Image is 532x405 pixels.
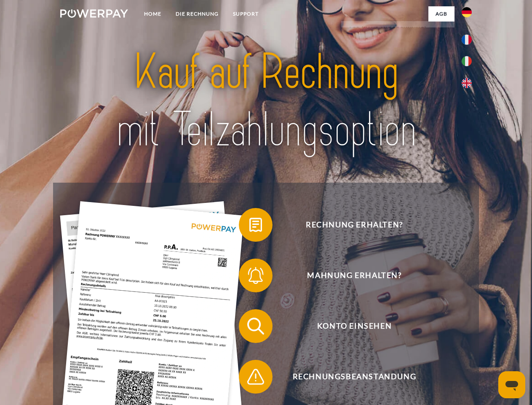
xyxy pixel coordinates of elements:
[251,208,457,242] span: Rechnung erhalten?
[137,6,168,22] a: Home
[245,265,266,286] img: qb_bell.svg
[462,35,472,45] img: fr
[462,7,472,17] img: de
[226,6,266,22] a: SUPPORT
[80,40,452,162] img: title-powerpay_de.svg
[239,360,458,394] button: Rechnungsbeanstandung
[462,78,472,88] img: en
[245,214,266,235] img: qb_bill.svg
[245,316,266,337] img: qb_search.svg
[498,371,525,398] iframe: Schaltfläche zum Öffnen des Messaging-Fensters
[239,309,458,343] button: Konto einsehen
[251,360,457,394] span: Rechnungsbeanstandung
[251,259,457,292] span: Mahnung erhalten?
[462,56,472,66] img: it
[428,6,454,22] a: agb
[60,9,128,18] img: logo-powerpay-white.svg
[239,208,458,242] button: Rechnung erhalten?
[245,366,266,387] img: qb_warning.svg
[341,21,454,36] a: AGB (Kauf auf Rechnung)
[168,6,226,22] a: DIE RECHNUNG
[239,259,458,292] button: Mahnung erhalten?
[251,309,457,343] span: Konto einsehen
